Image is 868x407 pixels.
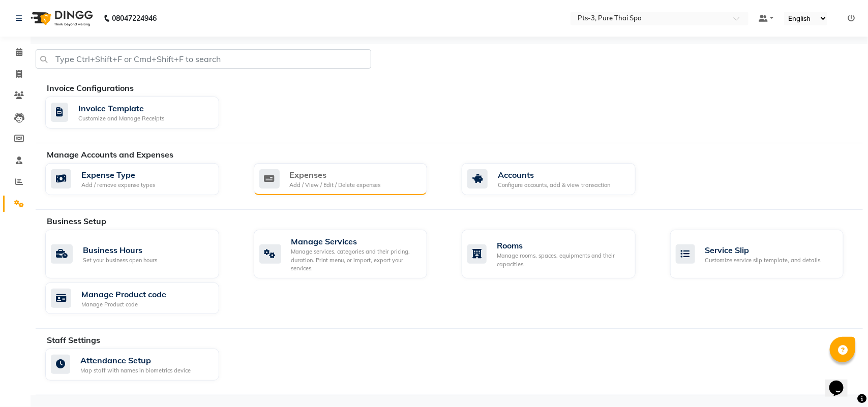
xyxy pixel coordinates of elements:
a: Manage Product codeManage Product code [45,283,238,315]
div: Manage Product code [81,288,166,300]
div: Map staff with names in biometrics device [80,366,191,375]
div: Configure accounts, add & view transaction [498,181,610,190]
div: Manage Product code [81,300,166,309]
img: logo [26,4,96,33]
a: Invoice TemplateCustomize and Manage Receipts [45,97,238,129]
a: RoomsManage rooms, spaces, equipments and their capacities. [462,230,655,278]
a: Manage ServicesManage services, categories and their pricing, duration. Print menu, or import, ex... [254,230,447,278]
div: Add / remove expense types [81,181,155,190]
div: Business Hours [83,244,157,256]
a: Expense TypeAdd / remove expense types [45,163,238,196]
a: Attendance SetupMap staff with names in biometrics device [45,349,238,381]
div: Manage services, categories and their pricing, duration. Print menu, or import, export your servi... [291,247,420,273]
div: Accounts [498,169,610,181]
div: Customize and Manage Receipts [78,114,164,123]
div: Invoice Template [78,102,164,114]
div: Attendance Setup [80,354,191,366]
a: Service SlipCustomize service slip template, and details. [670,230,863,278]
div: Manage rooms, spaces, equipments and their capacities. [497,252,627,268]
b: 08047224946 [112,4,157,33]
div: Rooms [497,239,627,252]
div: Service Slip [705,244,822,256]
a: ExpensesAdd / View / Edit / Delete expenses [254,163,447,196]
div: Set your business open hours [83,256,157,265]
div: Manage Services [291,235,420,247]
div: Customize service slip template, and details. [705,256,822,265]
iframe: chat widget [825,366,858,397]
a: AccountsConfigure accounts, add & view transaction [462,163,655,196]
div: Expense Type [81,169,155,181]
div: Expenses [290,169,381,181]
div: Add / View / Edit / Delete expenses [290,181,381,190]
input: Type Ctrl+Shift+F or Cmd+Shift+F to search [36,49,371,69]
a: Business HoursSet your business open hours [45,230,238,278]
